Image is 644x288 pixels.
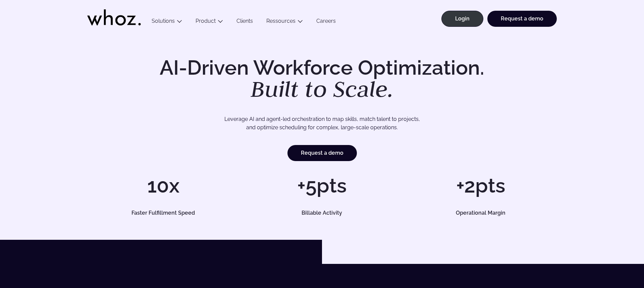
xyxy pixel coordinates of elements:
[87,175,239,196] h1: 10x
[260,18,310,27] button: Ressources
[412,210,549,216] h5: Operational Margin
[196,18,216,24] a: Product
[266,18,296,24] a: Ressources
[441,11,483,27] a: Login
[310,18,342,27] a: Careers
[251,74,393,103] em: Built to Scale.
[600,244,635,279] iframe: Chatbot
[246,175,398,196] h1: +5pts
[150,58,494,100] h1: AI-Driven Workforce Optimization.
[95,210,232,216] h5: Faster Fulfillment Speed
[230,18,260,27] a: Clients
[189,18,230,27] button: Product
[111,115,533,132] p: Leverage AI and agent-led orchestration to map skills, match talent to projects, and optimize sch...
[487,11,557,27] a: Request a demo
[287,145,357,161] a: Request a demo
[405,175,557,196] h1: +2pts
[145,18,189,27] button: Solutions
[254,210,390,216] h5: Billable Activity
